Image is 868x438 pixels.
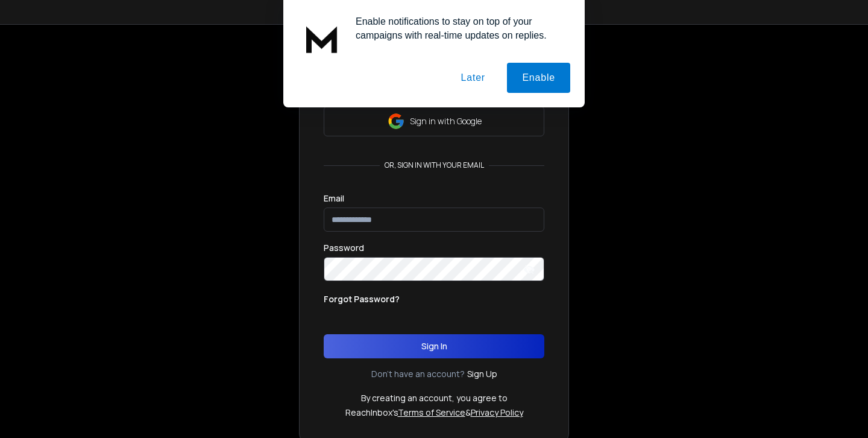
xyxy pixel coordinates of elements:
[298,14,346,63] img: notification icon
[324,194,344,203] label: Email
[410,115,482,127] p: Sign in with Google
[507,63,570,93] button: Enable
[380,160,489,170] p: or, sign in with your email
[471,407,523,418] a: Privacy Policy
[361,392,508,404] p: By creating an account, you agree to
[398,407,465,418] a: Terms of Service
[324,293,400,305] p: Forgot Password?
[345,407,523,419] p: ReachInbox's &
[324,334,544,358] button: Sign In
[346,14,570,42] div: Enable notifications to stay on top of your campaigns with real-time updates on replies.
[371,368,465,380] p: Don't have an account?
[324,106,544,136] button: Sign in with Google
[445,63,500,93] button: Later
[324,244,364,252] label: Password
[467,368,497,380] a: Sign Up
